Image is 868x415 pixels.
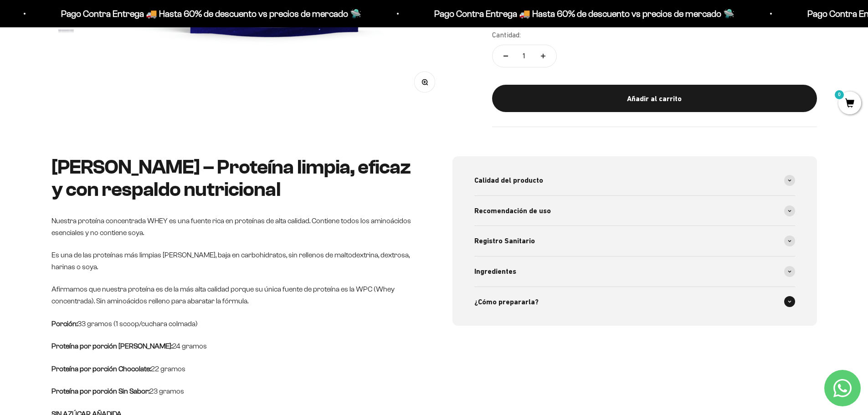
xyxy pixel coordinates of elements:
p: Es una de las proteínas más limpias [PERSON_NAME], baja en carbohidratos, sin rellenos de maltode... [51,249,416,272]
button: Añadir al carrito [492,85,817,112]
label: Cantidad: [492,29,521,41]
h2: [PERSON_NAME] – Proteína limpia, eficaz y con respaldo nutricional [51,156,416,200]
button: Aumentar cantidad [530,45,556,67]
span: ¿Cómo prepararla? [474,296,539,308]
p: 22 gramos [51,363,416,375]
strong: Porción: [51,320,77,328]
p: 33 gramos (1 scoop/cuchara colmada) [51,318,416,330]
span: Ingredientes [474,266,516,277]
p: Afirmamos que nuestra proteína es de la más alta calidad porque su única fuente de proteína es la... [51,283,416,307]
a: 0 [838,99,861,109]
summary: Ingredientes [474,256,795,287]
mark: 0 [834,89,845,100]
span: Registro Sanitario [474,235,535,247]
summary: ¿Cómo prepararla? [474,287,795,317]
p: 23 gramos [51,385,416,397]
span: Calidad del producto [474,174,543,186]
p: Pago Contra Entrega 🚚 Hasta 60% de descuento vs precios de mercado 🛸 [59,6,360,21]
strong: Proteína por porción Chocolate: [51,365,151,373]
summary: Recomendación de uso [474,196,795,226]
p: Nuestra proteína concentrada WHEY es una fuente rica en proteínas de alta calidad. Contiene todos... [51,215,416,238]
strong: Proteína por porción Sin Sabor: [51,387,149,395]
span: Recomendación de uso [474,205,551,217]
p: Pago Contra Entrega 🚚 Hasta 60% de descuento vs precios de mercado 🛸 [432,6,733,21]
summary: Calidad del producto [474,165,795,195]
div: Añadir al carrito [510,93,799,105]
button: Reducir cantidad [493,45,519,67]
p: 24 gramos [51,340,416,352]
strong: Proteína por porción [PERSON_NAME]: [51,342,172,350]
summary: Registro Sanitario [474,226,795,256]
